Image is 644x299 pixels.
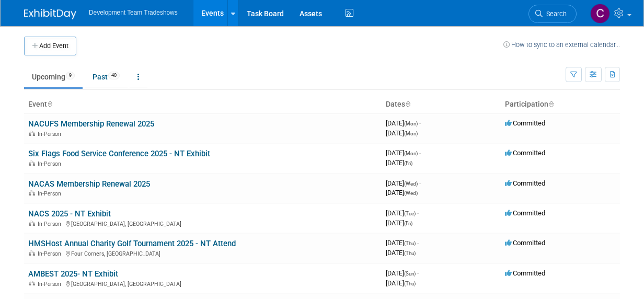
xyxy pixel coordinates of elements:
span: [DATE] [386,269,419,277]
span: In-Person [38,221,64,227]
span: In-Person [38,281,64,287]
span: [DATE] [386,219,412,227]
span: Committed [505,149,545,157]
span: (Tue) [404,211,416,216]
a: NACAS Membership Renewal 2025 [28,179,150,189]
a: Past40 [85,67,128,87]
span: [DATE] [386,159,412,167]
span: [DATE] [386,129,418,137]
span: - [417,239,419,247]
a: Six Flags Food Service Conference 2025 - NT Exhibit [28,149,210,158]
th: Dates [382,96,501,113]
img: ExhibitDay [24,9,76,19]
span: [DATE] [386,209,419,217]
span: (Fri) [404,221,412,226]
span: (Mon) [404,151,418,156]
span: (Thu) [404,250,416,256]
span: Search [543,10,567,18]
img: In-Person Event [29,281,35,286]
span: Development Team Tradeshows [89,9,178,16]
span: (Wed) [404,181,418,187]
span: Committed [505,269,545,277]
a: NACS 2025 - NT Exhibit [28,209,111,218]
a: HMSHost Annual Charity Golf Tournament 2025 - NT Attend [28,239,236,248]
span: 40 [108,72,120,79]
span: In-Person [38,250,64,257]
a: AMBEST 2025- NT Exhibit [28,269,118,279]
span: - [417,209,419,217]
a: Search [528,5,577,23]
th: Participation [501,96,620,113]
span: [DATE] [386,119,421,127]
span: - [419,149,421,157]
button: Add Event [24,37,76,55]
a: Sort by Event Name [47,100,52,108]
span: Committed [505,119,545,127]
img: In-Person Event [29,250,35,256]
span: (Sun) [404,271,416,277]
span: [DATE] [386,249,416,257]
span: (Mon) [404,131,418,136]
span: (Fri) [404,160,412,166]
a: Sort by Start Date [405,100,410,108]
span: [DATE] [386,189,418,197]
span: 9 [66,72,75,79]
a: NACUFS Membership Renewal 2025 [28,119,154,129]
span: [DATE] [386,239,419,247]
div: [GEOGRAPHIC_DATA], [GEOGRAPHIC_DATA] [28,219,377,227]
span: [DATE] [386,179,421,187]
img: In-Person Event [29,221,35,226]
span: (Thu) [404,281,416,286]
a: Sort by Participation Type [548,100,554,108]
span: In-Person [38,160,64,167]
span: In-Person [38,131,64,137]
span: (Mon) [404,121,418,126]
img: Courtney Perkins [590,4,610,24]
div: Four Corners, [GEOGRAPHIC_DATA] [28,249,377,257]
span: [DATE] [386,149,421,157]
img: In-Person Event [29,131,35,136]
span: - [417,269,419,277]
span: - [419,119,421,127]
span: (Wed) [404,190,418,196]
th: Event [24,96,382,113]
span: Committed [505,179,545,187]
div: [GEOGRAPHIC_DATA], [GEOGRAPHIC_DATA] [28,279,377,287]
span: Committed [505,209,545,217]
span: [DATE] [386,279,416,287]
span: In-Person [38,190,64,197]
span: Committed [505,239,545,247]
span: (Thu) [404,240,416,246]
a: How to sync to an external calendar... [503,41,620,49]
a: Upcoming9 [24,67,83,87]
img: In-Person Event [29,190,35,195]
img: In-Person Event [29,160,35,166]
span: - [419,179,421,187]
